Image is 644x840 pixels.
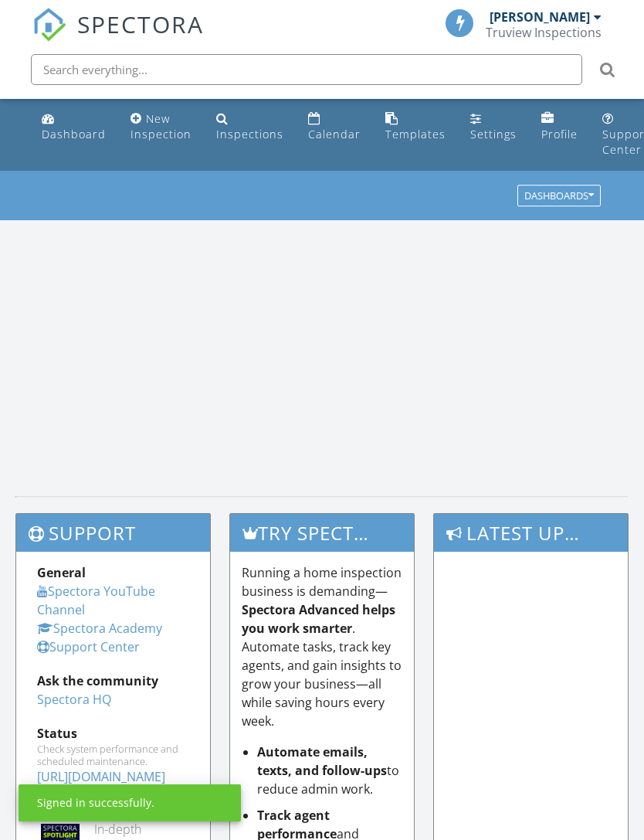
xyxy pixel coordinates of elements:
p: Running a home inspection business is demanding— . Automate tasks, track key agents, and gain ins... [242,563,403,730]
div: Calendar [308,127,361,141]
a: Spectora HQ [37,691,111,708]
div: Templates [385,127,446,141]
div: Inspections [216,127,283,141]
a: Support Center [37,638,140,655]
a: Spectora YouTube Channel [37,583,155,618]
a: New Inspection [124,105,198,149]
a: Spectora Academy [37,620,162,637]
div: Truview Inspections [486,25,602,40]
span: SPECTORA [77,8,204,40]
strong: Automate emails, texts, and follow-ups [257,743,387,779]
a: [URL][DOMAIN_NAME] [37,768,165,785]
li: to reduce admin work. [257,743,403,798]
input: Search everything... [31,54,582,85]
div: Signed in successfully. [37,795,154,811]
a: SPECTORA [32,21,204,53]
a: Dashboard [36,105,112,149]
div: Status [37,724,189,743]
div: Dashboards [524,191,594,202]
a: Templates [379,105,452,149]
div: Check system performance and scheduled maintenance. [37,743,189,767]
div: [PERSON_NAME] [490,9,590,25]
div: Profile [541,127,578,141]
div: Settings [470,127,517,141]
h3: Latest Updates [434,514,628,552]
h3: Try spectora advanced [DATE] [230,514,415,552]
a: Calendar [302,105,367,149]
strong: Spectora Advanced helps you work smarter [242,601,395,637]
a: Settings [464,105,523,149]
a: Inspections [210,105,290,149]
h3: Support [16,514,210,552]
div: Ask the community [37,672,189,690]
a: Company Profile [535,105,584,149]
button: Dashboards [517,185,601,207]
div: Dashboard [42,127,106,141]
div: New Inspection [130,111,192,141]
strong: General [37,564,86,581]
img: The Best Home Inspection Software - Spectora [32,8,66,42]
